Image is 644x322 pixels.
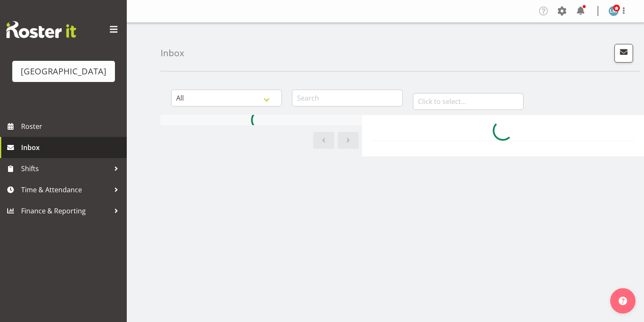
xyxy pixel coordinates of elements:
input: Search [292,90,403,106]
span: Roster [21,120,123,133]
span: Time & Attendance [21,183,110,196]
a: Next page [338,132,359,149]
div: [GEOGRAPHIC_DATA] [21,65,106,78]
input: Click to select... [413,93,524,110]
a: Previous page [313,132,334,149]
span: Finance & Reporting [21,205,110,217]
img: lesley-mckenzie127.jpg [609,6,619,16]
span: Shifts [21,162,110,175]
h4: Inbox [161,48,184,58]
img: help-xxl-2.png [619,297,627,305]
span: Inbox [21,141,123,154]
img: Rosterit website logo [6,21,76,38]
